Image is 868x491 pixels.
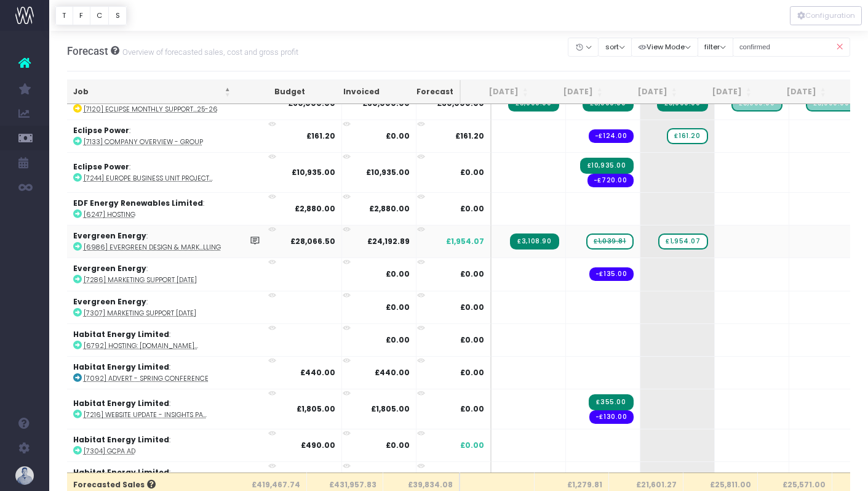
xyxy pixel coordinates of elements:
[67,291,268,323] td: :
[598,38,632,57] button: sort
[84,374,209,383] abbr: [7092] Advert - Spring Conference
[84,447,135,456] abbr: [7304] GCPA Ad
[587,174,634,187] span: Streamtime order: 979 – Steve Coxon
[288,98,335,108] strong: £60,000.00
[73,479,156,490] span: Forecasted Sales
[73,263,146,274] strong: Evergreen Energy
[73,6,90,25] button: F
[67,258,268,290] td: :
[301,440,335,450] strong: £490.00
[73,329,169,339] strong: Habitat Energy Limited
[366,167,410,177] strong: £10,935.00
[73,434,169,445] strong: Habitat Energy Limited
[67,192,268,225] td: :
[460,302,484,313] span: £0.00
[300,367,335,378] strong: £440.00
[295,203,335,214] strong: £2,880.00
[84,137,203,147] abbr: [7133] Company overview - Group
[698,38,733,57] button: filter
[667,128,707,144] span: wayahead Sales Forecast Item
[386,269,410,279] strong: £0.00
[586,233,633,250] span: wayahead Sales Forecast Item
[386,131,410,141] strong: £0.00
[460,440,484,451] span: £0.00
[84,210,135,219] abbr: [6247] Hosting
[15,466,34,485] img: images/default_profile_image.png
[362,98,410,108] strong: £30,000.00
[460,404,484,415] span: £0.00
[758,80,832,104] th: Nov 25: activate to sort column ascending
[90,6,109,25] button: C
[460,269,484,280] span: £0.00
[67,323,268,356] td: :
[589,129,634,143] span: Streamtime order: 990 – Lithgo
[73,161,129,172] strong: Eclipse Power
[67,80,237,104] th: Job: activate to sort column descending
[371,404,410,414] strong: £1,805.00
[460,167,484,178] span: £0.00
[290,236,335,246] strong: £28,066.50
[609,80,683,104] th: Sep 25: activate to sort column ascending
[455,131,484,142] span: £161.20
[460,203,484,214] span: £0.00
[84,105,218,114] abbr: [7120] Eclipse Monthly Support - Billing 25-26
[460,335,484,346] span: £0.00
[510,233,559,250] span: Streamtime Invoice: 5153 – [6986] Design & Marketing Support 2025
[84,275,197,285] abbr: [7286] Marketing Support Aug 2025
[67,45,108,57] span: Forecast
[55,6,127,25] div: Vertical button group
[386,440,410,450] strong: £0.00
[589,410,634,424] span: Streamtime order: 973 – href
[67,429,268,461] td: :
[297,404,335,414] strong: £1,805.00
[73,296,146,307] strong: Evergreen Energy
[67,120,268,152] td: :
[369,203,410,214] strong: £2,880.00
[73,125,129,136] strong: Eclipse Power
[84,174,213,183] abbr: [7244] Europe Business Unit Project
[67,389,268,429] td: :
[73,398,169,408] strong: Habitat Energy Limited
[119,45,298,57] small: Overview of forecasted sales, cost and gross profit
[580,158,634,174] span: Streamtime Invoice: 5189 – [7244] Europe Business Unit Project
[460,367,484,378] span: £0.00
[84,341,198,351] abbr: [6792] Hosting: www.habitat.energy
[790,6,862,25] div: Vertical button group
[67,356,268,389] td: :
[306,131,335,141] strong: £161.20
[84,410,207,420] abbr: [7216] Website Update - Insights Page
[790,6,862,25] button: Configuration
[683,80,758,104] th: Oct 25: activate to sort column ascending
[631,38,698,57] button: View Mode
[108,6,127,25] button: S
[73,230,146,241] strong: Evergreen Energy
[733,38,851,57] input: Search...
[446,236,484,247] span: £1,954.07
[84,243,221,252] abbr: [6986] Evergreen Design & Marketing Support 2025 billing
[73,467,169,477] strong: Habitat Energy Limited
[386,80,461,104] th: Forecast
[55,6,73,25] button: T
[658,233,707,250] span: wayahead Sales Forecast Item
[367,236,410,246] strong: £24,192.89
[460,80,535,104] th: Jul 25: activate to sort column ascending
[73,362,169,372] strong: Habitat Energy Limited
[386,335,410,345] strong: £0.00
[292,167,335,177] strong: £10,935.00
[375,367,410,378] strong: £440.00
[67,152,268,192] td: :
[535,80,609,104] th: Aug 25: activate to sort column ascending
[589,394,633,410] span: Streamtime Invoice: 5183 – [7216] Website Update - Insights/News Template Updates
[589,267,634,281] span: Streamtime order: 974 – Steve Coxon
[311,80,386,104] th: Invoiced
[386,302,410,312] strong: £0.00
[73,198,203,208] strong: EDF Energy Renewables Limited
[67,225,268,258] td: :
[84,309,196,318] abbr: [7307] Marketing Support Sep 2025
[237,80,311,104] th: Budget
